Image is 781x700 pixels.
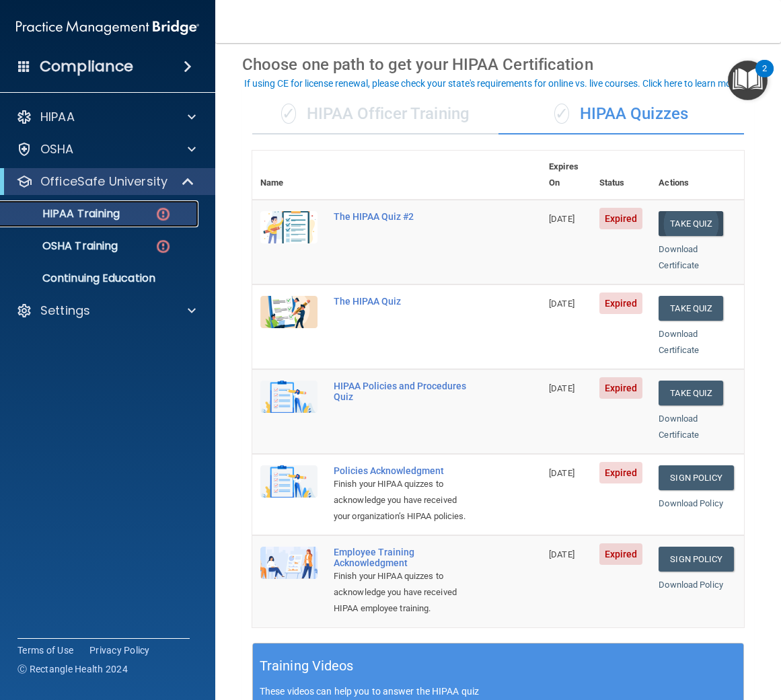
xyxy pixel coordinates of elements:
a: Sign Policy [659,547,733,572]
a: Download Certificate [659,414,699,440]
a: Privacy Policy [89,644,150,657]
p: Settings [40,303,90,319]
button: Take Quiz [659,381,723,405]
div: Policies Acknowledgment [334,465,474,476]
span: Expired [599,293,643,314]
h5: Training Videos [260,654,354,678]
div: HIPAA Quizzes [498,94,745,134]
button: Take Quiz [659,296,723,321]
h4: Compliance [40,57,133,76]
div: HIPAA Policies and Procedures Quiz [334,381,474,402]
p: OfficeSafe University [40,173,168,190]
button: Open Resource Center, 2 new notifications [728,61,768,100]
div: Finish your HIPAA quizzes to acknowledge you have received HIPAA employee training. [334,568,474,617]
span: Expired [599,462,643,483]
img: PMB logo [16,14,199,41]
div: The HIPAA Quiz [334,296,474,307]
a: Settings [16,303,196,319]
img: danger-circle.6113f641.png [155,238,172,255]
span: [DATE] [549,214,574,224]
p: OSHA [40,141,74,157]
div: 2 [762,69,767,86]
span: [DATE] [549,468,574,478]
div: If using CE for license renewal, please check your state's requirements for online vs. live cours... [244,79,742,88]
p: HIPAA [40,109,75,125]
div: The HIPAA Quiz #2 [334,211,474,222]
a: Sign Policy [659,465,733,490]
a: Terms of Use [17,644,73,657]
div: Finish your HIPAA quizzes to acknowledge you have received your organization’s HIPAA policies. [334,476,474,524]
th: Expires On [541,151,591,200]
span: ✓ [554,104,569,124]
a: OSHA [16,141,196,157]
a: HIPAA [16,109,196,125]
th: Name [252,151,326,200]
span: [DATE] [549,383,574,393]
span: Ⓒ Rectangle Health 2024 [17,662,128,676]
div: HIPAA Officer Training [252,94,498,134]
th: Status [591,151,651,200]
a: Download Certificate [659,329,699,355]
div: Choose one path to get your HIPAA Certification [242,45,754,84]
p: HIPAA Training [9,207,120,221]
a: OfficeSafe University [16,173,195,190]
span: Expired [599,377,643,399]
span: Expired [599,208,643,229]
p: These videos can help you to answer the HIPAA quiz [260,686,737,697]
img: danger-circle.6113f641.png [155,206,172,223]
a: Download Policy [659,580,723,590]
span: [DATE] [549,299,574,309]
button: If using CE for license renewal, please check your state's requirements for online vs. live cours... [242,77,744,90]
span: ✓ [281,104,296,124]
button: Take Quiz [659,211,723,236]
th: Actions [650,151,744,200]
a: Download Certificate [659,244,699,270]
iframe: Drift Widget Chat Controller [548,605,765,658]
p: OSHA Training [9,239,118,253]
p: Continuing Education [9,272,192,285]
span: [DATE] [549,549,574,559]
span: Expired [599,543,643,565]
a: Download Policy [659,498,723,508]
div: Employee Training Acknowledgment [334,547,474,568]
